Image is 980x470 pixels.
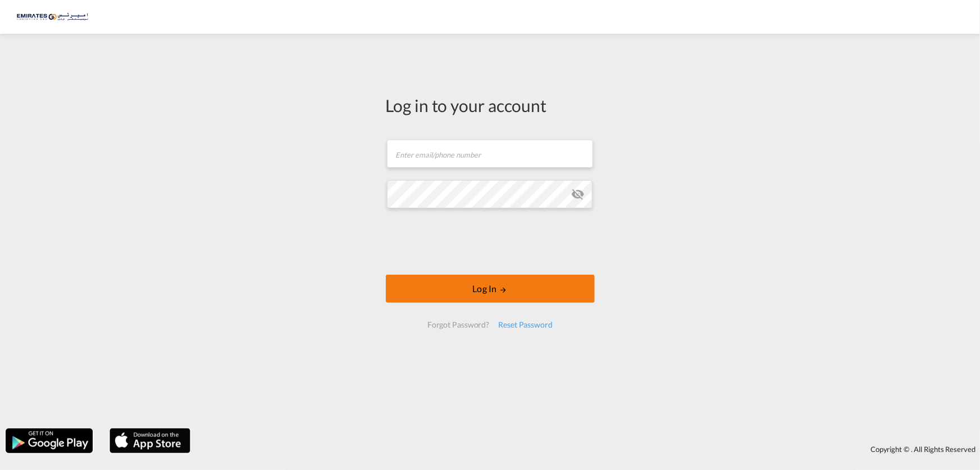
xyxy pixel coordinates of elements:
md-icon: icon-eye-off [571,187,585,201]
input: Enter email/phone number [387,140,593,168]
div: Log in to your account [386,93,595,117]
div: Copyright © . All Rights Reserved [196,440,980,459]
img: google.png [4,427,94,454]
img: c67187802a5a11ec94275b5db69a26e6.png [17,5,93,30]
img: apple.png [108,427,192,454]
div: Reset Password [494,315,557,335]
div: Forgot Password? [423,315,494,335]
button: LOGIN [386,275,595,303]
iframe: reCAPTCHA [405,220,576,263]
